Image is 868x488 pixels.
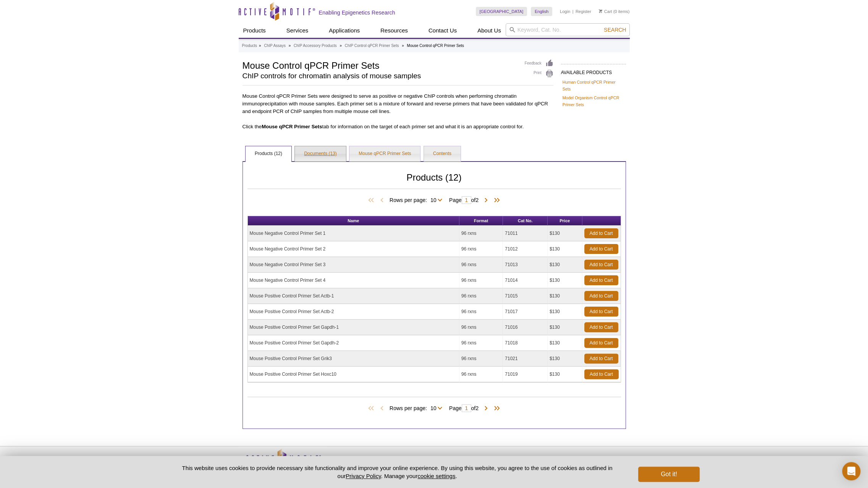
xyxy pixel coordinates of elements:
li: | [572,7,574,16]
h1: Mouse Control qPCR Primer Sets [242,59,517,71]
td: 96 rxns [459,241,503,257]
td: 96 rxns [459,273,503,288]
a: Privacy Policy [346,473,381,479]
td: $130 [548,273,582,288]
a: English [531,7,552,16]
a: Login [560,9,570,14]
a: Cart [599,9,612,14]
a: Add to Cart [584,307,618,317]
li: » [339,44,342,48]
img: Active Motif, [239,446,327,477]
th: Cat No. [503,216,548,226]
h2: Enabling Epigenetics Research [319,9,395,16]
td: 71019 [503,367,548,382]
td: 96 rxns [459,320,503,335]
td: $130 [548,241,582,257]
td: $130 [548,288,582,304]
a: About Us [473,23,506,38]
a: Add to Cart [584,338,618,348]
a: Register [575,9,591,14]
th: Price [548,216,582,226]
a: Add to Cart [584,275,618,285]
td: 71015 [503,288,548,304]
a: Products (12) [246,146,291,162]
h2: AVAILABLE PRODUCTS [561,64,626,78]
td: $130 [548,226,582,241]
a: Contents [424,146,461,162]
a: Mouse qPCR Primer Sets [349,146,420,162]
td: $130 [548,257,582,273]
a: Applications [324,23,364,38]
button: Search [601,26,628,33]
h2: Products (12) [247,174,621,189]
span: Search [604,27,626,33]
td: 71018 [503,335,548,351]
td: 96 rxns [459,304,503,320]
div: Open Intercom Messenger [842,462,860,480]
li: Mouse Control qPCR Primer Sets [407,44,464,48]
span: 2 [475,405,478,411]
span: Last Page [490,197,501,204]
td: 96 rxns [459,257,503,273]
td: 96 rxns [459,335,503,351]
td: $130 [548,304,582,320]
td: 71013 [503,257,548,273]
td: 96 rxns [459,367,503,382]
a: Print [525,69,553,78]
b: Mouse qPCR Primer Sets [262,124,322,129]
th: Name [248,216,459,226]
a: Add to Cart [584,322,618,332]
li: » [289,44,291,48]
li: » [402,44,404,48]
h2: ChIP controls for chromatin analysis of mouse samples [242,73,517,79]
a: Add to Cart [584,260,618,270]
button: Got it! [638,467,699,482]
td: Mouse Positive Control Primer Set Grik3 [248,351,459,367]
td: 71016 [503,320,548,335]
td: Mouse Positive Control Primer Set Actb-2 [248,304,459,320]
span: First Page [367,197,378,204]
button: cookie settings [417,473,455,479]
a: Contact Us [424,23,461,38]
a: Add to Cart [584,228,618,238]
td: Mouse Negative Control Primer Set 4 [248,273,459,288]
td: $130 [548,320,582,335]
p: This website uses cookies to provide necessary site functionality and improve your online experie... [169,464,626,480]
td: $130 [548,351,582,367]
h2: Products (12) [247,397,621,397]
a: Model Organism Control qPCR Primer Sets [563,94,624,108]
a: Add to Cart [584,369,619,379]
a: Products [239,23,270,38]
td: 96 rxns [459,226,503,241]
td: Mouse Positive Control Primer Set Actb-1 [248,288,459,304]
a: Human Control qPCR Primer Sets [563,79,624,92]
td: $130 [548,335,582,351]
td: 71012 [503,241,548,257]
td: Mouse Positive Control Primer Set Gapdh-1 [248,320,459,335]
td: 71014 [503,273,548,288]
span: Page of [445,404,482,412]
a: Services [282,23,313,38]
span: 2 [475,197,478,203]
td: $130 [548,367,582,382]
td: Mouse Negative Control Primer Set 3 [248,257,459,273]
a: Feedback [525,59,553,68]
a: ChIP Control qPCR Primer Sets [345,42,399,49]
th: Format [459,216,503,226]
a: Resources [376,23,412,38]
li: (0 items) [599,7,630,16]
span: Last Page [490,405,501,412]
td: Mouse Negative Control Primer Set 2 [248,241,459,257]
a: Documents (13) [295,146,346,162]
a: ChIP Assays [264,42,286,49]
span: Page of [445,196,482,204]
a: Products [242,42,257,49]
a: Add to Cart [584,244,618,254]
span: Previous Page [378,197,386,204]
td: 96 rxns [459,351,503,367]
span: Next Page [482,405,490,412]
td: Mouse Positive Control Primer Set Hoxc10 [248,367,459,382]
span: Previous Page [378,405,386,412]
td: 71011 [503,226,548,241]
a: Add to Cart [584,291,618,301]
